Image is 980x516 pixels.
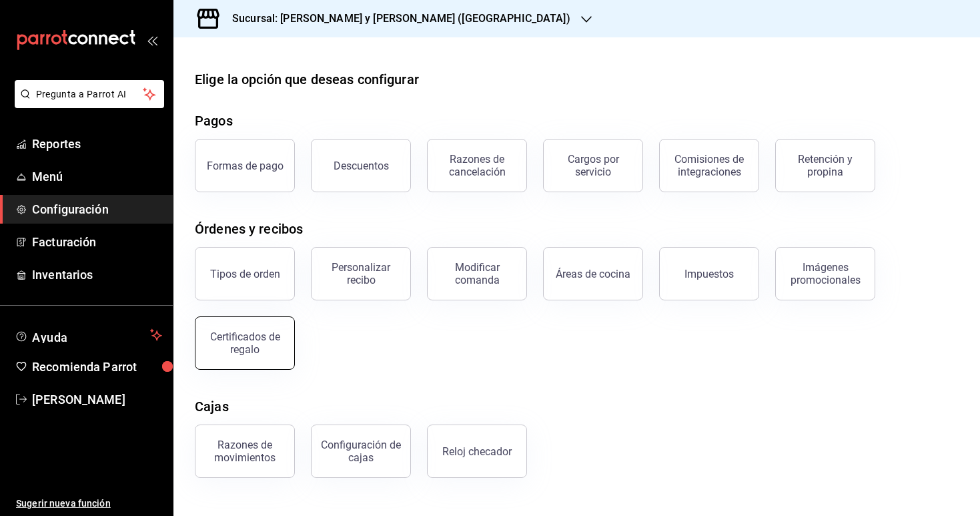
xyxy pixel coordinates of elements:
[659,139,759,192] button: Comisiones de integraciones
[775,247,875,300] button: Imágenes promocionales
[436,261,518,286] div: Modificar comanda
[334,160,389,172] div: Descuentos
[552,153,634,178] div: Cargos por servicio
[775,139,875,192] button: Retención y propina
[32,233,162,251] span: Facturación
[221,11,570,27] h3: Sucursal: [PERSON_NAME] y [PERSON_NAME] ([GEOGRAPHIC_DATA])
[195,316,295,370] button: Certificados de regalo
[436,153,518,178] div: Razones de cancelación
[207,160,284,172] div: Formas de pago
[311,139,411,192] button: Descuentos
[203,439,286,464] div: Razones de movimientos
[784,153,867,178] div: Retención y propina
[32,266,162,284] span: Inventarios
[203,330,286,356] div: Certificados de regalo
[195,139,295,192] button: Formas de pago
[543,247,643,300] button: Áreas de cocina
[659,247,759,300] button: Impuestos
[427,425,527,478] button: Reloj checador
[32,391,162,409] span: [PERSON_NAME]
[32,168,162,186] span: Menú
[543,139,643,192] button: Cargos por servicio
[320,439,402,464] div: Configuración de cajas
[32,200,162,218] span: Configuración
[147,35,157,45] button: open_drawer_menu
[684,268,734,280] div: Impuestos
[442,445,512,458] div: Reloj checador
[195,219,303,239] div: Órdenes y recibos
[210,268,280,280] div: Tipos de orden
[427,247,527,300] button: Modificar comanda
[427,139,527,192] button: Razones de cancelación
[36,87,143,101] span: Pregunta a Parrot AI
[15,80,164,108] button: Pregunta a Parrot AI
[195,397,229,417] div: Cajas
[784,261,867,286] div: Imágenes promocionales
[16,497,162,511] span: Sugerir nueva función
[311,425,411,478] button: Configuración de cajas
[32,358,162,376] span: Recomienda Parrot
[195,111,233,131] div: Pagos
[195,247,295,300] button: Tipos de orden
[195,69,419,89] div: Elige la opción que deseas configurar
[195,425,295,478] button: Razones de movimientos
[556,268,630,280] div: Áreas de cocina
[32,327,145,343] span: Ayuda
[32,135,162,153] span: Reportes
[9,97,164,111] a: Pregunta a Parrot AI
[311,247,411,300] button: Personalizar recibo
[668,153,751,178] div: Comisiones de integraciones
[320,261,402,286] div: Personalizar recibo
